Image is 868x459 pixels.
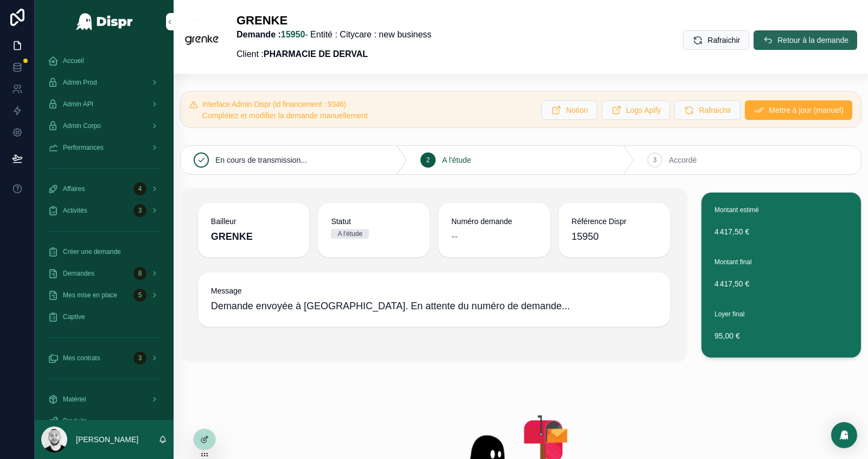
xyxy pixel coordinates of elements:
span: Créer une demande [63,247,121,256]
a: Admin API [41,94,167,114]
span: Mettre à jour (manuel) [769,105,844,116]
button: Logs Apify [602,100,671,120]
span: Message [211,285,657,296]
span: Notion [566,105,588,116]
a: Activités3 [41,201,167,220]
span: Admin API [63,100,93,109]
p: - Entité : Citycare : new business [237,28,431,41]
h5: Interface Admin Dispr (id financement : 9346) [202,100,533,108]
div: Complétez et modifier la demande manuellement [202,110,533,121]
a: Affaires4 [41,179,167,199]
a: Admin Corpo [41,116,167,136]
span: 3 [653,156,657,164]
span: Accordé [669,155,697,165]
button: Retour à la demande [754,30,857,50]
span: Bailleur [211,216,297,227]
a: Accueil [41,51,167,71]
span: Logs Apify [626,105,661,116]
a: Performances [41,138,167,157]
a: Produits [41,411,167,431]
a: Matériel [41,390,167,409]
strong: PHARMACIE DE DERVAL [264,49,368,59]
strong: GRENKE [211,231,253,242]
span: 2 [426,156,430,164]
span: Matériel [63,395,86,404]
div: 5 [133,289,146,302]
span: Numéro demande [451,216,537,227]
span: Mes contrats [63,354,100,362]
div: 3 [133,204,146,217]
a: Demandes8 [41,264,167,283]
button: Rafraichir [674,100,741,120]
span: Complétez et modifier la demande manuellement [202,111,368,120]
h1: GRENKE [237,13,431,28]
div: Open Intercom Messenger [831,422,857,448]
span: Rafraichir [707,35,740,46]
a: Mes mise en place5 [41,285,167,305]
span: Admin Corpo [63,122,101,130]
span: Admin Prod [63,78,97,87]
span: Captive [63,313,85,321]
button: Notion [541,100,597,120]
span: 4 417,50 € [714,278,848,289]
div: 4 [133,182,146,195]
span: Mes mise en place [63,291,117,299]
div: A l'étude [337,229,362,239]
span: Affaires [63,184,85,193]
span: Montant estimé [714,206,759,214]
span: Demandes [63,269,94,278]
span: A l'étude [442,155,471,165]
a: Admin Prod [41,73,167,92]
span: Loyer final [714,310,744,318]
strong: Demande : [237,30,305,39]
img: App logo [75,13,133,30]
span: En cours de transmission... [215,155,307,165]
span: Statut [331,216,417,227]
div: scrollable content [35,43,174,420]
p: Client : [237,48,431,61]
div: 8 [133,267,146,280]
div: 3 [133,352,146,365]
a: 15950 [281,30,305,39]
span: Référence Dispr [572,216,658,227]
button: Rafraichir [683,30,749,50]
span: Accueil [63,56,84,65]
a: Captive [41,307,167,327]
span: Activités [63,206,87,215]
span: Produits [63,417,87,425]
span: Performances [63,143,104,152]
span: 95,00 € [714,330,848,341]
span: Montant final [714,258,752,266]
span: -- [451,229,458,244]
button: Mettre à jour (manuel) [745,100,852,120]
span: Demande envoyée à [GEOGRAPHIC_DATA]. En attente du numéro de demande... [211,298,657,314]
span: Retour à la demande [777,35,848,46]
span: 15950 [572,229,599,244]
a: Créer une demande [41,242,167,262]
span: Rafraichir [699,105,731,116]
a: Mes contrats3 [41,348,167,368]
p: [PERSON_NAME] [76,434,138,445]
span: 4 417,50 € [714,226,848,237]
